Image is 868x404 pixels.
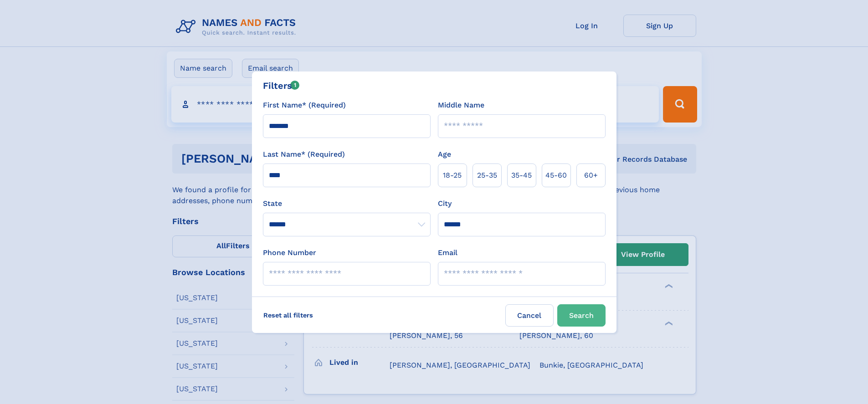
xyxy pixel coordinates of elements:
[263,79,300,92] div: Filters
[545,170,567,181] span: 45‑60
[438,198,452,209] label: City
[438,247,457,258] label: Email
[584,170,598,181] span: 60+
[257,304,319,326] label: Reset all filters
[443,170,462,181] span: 18‑25
[557,304,606,327] button: Search
[505,304,554,327] label: Cancel
[263,198,431,209] label: State
[263,100,346,111] label: First Name* (Required)
[438,149,451,160] label: Age
[511,170,532,181] span: 35‑45
[438,100,484,111] label: Middle Name
[263,247,316,258] label: Phone Number
[263,149,345,160] label: Last Name* (Required)
[477,170,497,181] span: 25‑35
